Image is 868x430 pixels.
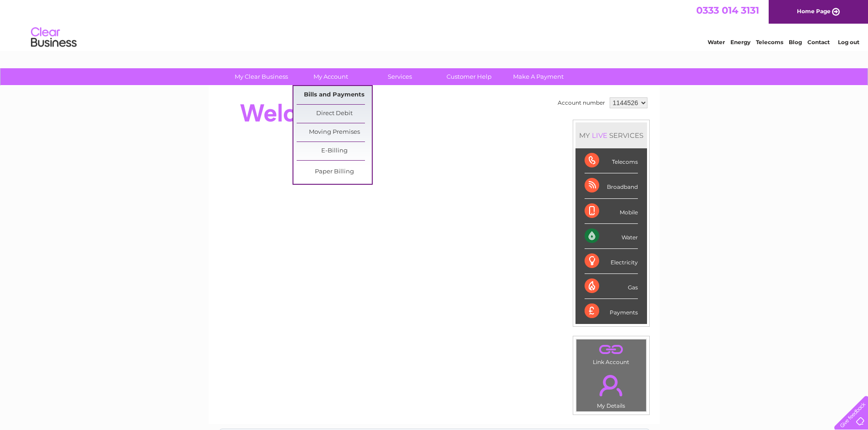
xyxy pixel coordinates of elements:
[293,68,368,85] a: My Account
[579,342,644,358] a: .
[297,163,372,181] a: Paper Billing
[219,5,650,44] div: Clear Business is a trading name of Verastar Limited (registered in [GEOGRAPHIC_DATA] No. 3667643...
[579,369,644,401] a: .
[789,39,802,46] a: Blog
[585,274,638,299] div: Gas
[297,142,372,160] a: E-Billing
[31,24,77,51] img: logo.png
[555,95,607,111] td: Account number
[696,5,759,16] a: 0333 014 3131
[730,39,750,46] a: Energy
[585,224,638,249] div: Water
[362,68,437,85] a: Services
[807,39,830,46] a: Contact
[585,299,638,324] div: Payments
[590,131,609,140] div: LIVE
[585,148,638,173] div: Telecoms
[585,173,638,198] div: Broadband
[576,367,647,412] td: My Details
[297,123,372,142] a: Moving Premises
[297,105,372,123] a: Direct Debit
[708,39,725,46] a: Water
[575,122,647,148] div: MY SERVICES
[576,339,647,368] td: Link Account
[838,39,859,46] a: Log out
[224,68,299,85] a: My Clear Business
[297,86,372,104] a: Bills and Payments
[756,39,783,46] a: Telecoms
[585,199,638,224] div: Mobile
[585,249,638,274] div: Electricity
[431,68,507,85] a: Customer Help
[501,68,576,85] a: Make A Payment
